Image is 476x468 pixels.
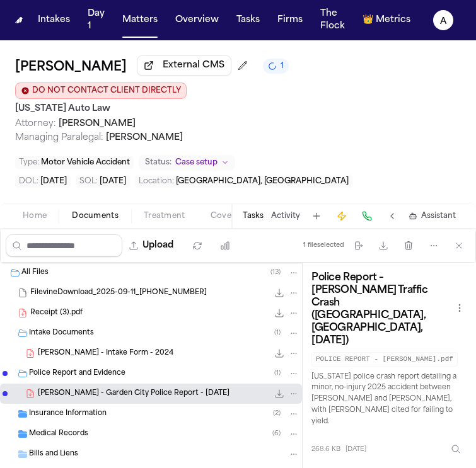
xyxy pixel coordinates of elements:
img: Finch Logo [15,17,23,23]
button: Change status from Case setup [139,155,235,170]
button: 1 active task [263,59,289,74]
button: Tasks [243,211,264,221]
button: Edit Location: Garden City, MI [135,175,352,188]
span: DOL : [19,178,38,185]
button: Make a Call [358,207,376,225]
span: Managing Paralegal: [15,133,103,142]
button: Edit Type: Motor Vehicle Accident [15,156,134,169]
span: Case setup [175,157,218,168]
span: Police Report and Evidence [29,368,125,379]
span: Insurance Information [29,409,107,419]
button: Edit matter name [15,57,127,77]
span: Medical Records [29,429,88,440]
button: Create Immediate Task [333,207,351,225]
span: 1 [281,61,284,71]
button: crownMetrics [357,9,415,31]
button: Assistant [409,211,456,221]
a: Home [15,17,23,23]
span: Type : [19,159,39,166]
button: Add Task [308,207,325,225]
button: Upload [122,234,181,257]
span: Attorney: [15,119,56,128]
span: Assistant [421,211,456,221]
span: [DATE] [40,178,67,185]
button: Download Receipt (3).pdf [273,307,286,319]
span: ( 6 ) [272,430,281,437]
span: ( 1 ) [274,370,281,377]
span: Intake Documents [29,328,94,339]
span: DO NOT CONTACT CLIENT DIRECTLY [32,86,181,96]
button: Download D. Adams - Garden City Police Report - 8.16.25 [273,387,286,400]
button: Download D. Adams - Intake Form - 2024 [273,347,286,360]
span: Treatment [144,211,185,221]
button: Edit client contact restriction [15,83,187,99]
button: Activity [271,211,300,221]
button: Overview [170,9,224,31]
button: Day 1 [83,3,110,38]
code: POLICE REPORT - [PERSON_NAME].pdf [311,352,458,367]
button: Firms [272,9,308,31]
button: Inspect [444,438,467,460]
span: All Files [21,268,49,278]
span: [GEOGRAPHIC_DATA], [GEOGRAPHIC_DATA] [176,178,349,185]
button: Edit SOL: 2028-08-16 [76,175,130,188]
button: Download FilevineDownload_2025-09-11_19-03-33-106 [273,287,286,299]
button: Tasks [231,9,265,31]
span: [DATE] [345,445,366,454]
span: [PERSON_NAME] [59,119,136,128]
span: Location : [139,178,174,185]
span: Home [23,211,47,221]
span: 268.6 KB [311,445,340,454]
span: ( 13 ) [270,269,281,276]
h2: [US_STATE] Auto Law [15,101,461,117]
span: [DATE] [100,178,126,185]
button: Matters [117,9,163,31]
span: [PERSON_NAME] - Intake Form - 2024 [38,348,173,359]
h3: Police Report – [PERSON_NAME] Traffic Crash ([GEOGRAPHIC_DATA], [GEOGRAPHIC_DATA], [DATE]) [311,271,452,347]
span: ( 1 ) [274,329,281,336]
h1: [PERSON_NAME] [15,57,127,77]
span: SOL : [79,178,98,185]
span: [PERSON_NAME] - Garden City Police Report - [DATE] [38,389,229,399]
button: Intakes [33,9,75,31]
button: External CMS [137,55,231,76]
span: Status: [145,157,171,168]
span: ( 2 ) [273,410,281,417]
span: Receipt (3).pdf [30,308,83,319]
button: The Flock [315,3,350,38]
span: FilevineDownload_2025-09-11_[PHONE_NUMBER] [30,288,207,299]
span: [PERSON_NAME] [106,133,183,142]
span: Coverage [211,211,249,221]
span: External CMS [163,59,224,72]
input: Search files [6,234,122,257]
button: Edit DOL: 2025-08-16 [15,175,71,188]
p: [US_STATE] police crash report detailing a minor, no-injury 2025 accident between [PERSON_NAME] a... [311,372,467,428]
span: Bills and Liens [29,449,78,460]
div: 1 file selected [303,241,344,249]
span: Documents [72,211,119,221]
span: Motor Vehicle Accident [41,159,130,166]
